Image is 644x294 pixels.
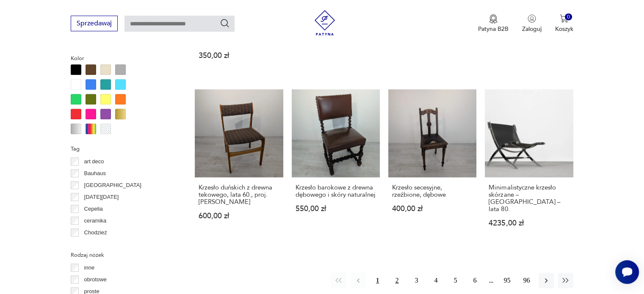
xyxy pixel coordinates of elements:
button: 0Koszyk [555,14,573,33]
h3: Krzesło duńskich z drewna tekowego, lata 60., proj. [PERSON_NAME] [199,184,279,206]
a: Ikona medaluPatyna B2B [478,14,509,33]
p: 600,00 zł [199,212,279,220]
p: 400,00 zł [392,205,473,212]
p: art deco [84,157,104,166]
p: Ćmielów [84,240,105,249]
button: 6 [467,273,483,288]
p: Tag [71,144,174,154]
p: Bauhaus [84,169,106,178]
h3: Minimalistyczne krzesło skórzane – [GEOGRAPHIC_DATA] – lata 80. [489,184,569,213]
h3: Krzesło barokowe z drewna dębowego i skóry naturalnej [296,184,376,198]
p: obrotowe [84,275,107,284]
a: Sprzedawaj [71,21,118,27]
p: Kolor [71,54,174,63]
p: Rodzaj nóżek [71,250,174,260]
img: Ikona medalu [489,14,498,24]
p: [DATE][DATE] [84,192,119,202]
button: 3 [409,273,424,288]
button: Patyna B2B [478,14,509,33]
button: Sprzedawaj [71,16,118,31]
button: 1 [370,273,385,288]
h3: Krzesło secesyjne, rzeźbione, dębowe [392,184,473,198]
button: 5 [448,273,463,288]
button: Zaloguj [522,14,542,33]
iframe: Smartsupp widget button [615,260,639,284]
button: Szukaj [220,18,230,28]
p: Zaloguj [522,25,542,33]
button: 96 [519,273,534,288]
p: inne [84,263,95,272]
a: Krzesło duńskich z drewna tekowego, lata 60., proj. Erik BuchKrzesło duńskich z drewna tekowego, ... [195,89,283,243]
button: 95 [500,273,515,288]
button: 4 [428,273,444,288]
button: 2 [390,273,405,288]
a: Krzesło secesyjne, rzeźbione, dęboweKrzesło secesyjne, rzeźbione, dębowe400,00 zł [388,89,476,243]
img: Ikona koszyka [560,14,568,23]
p: 4235,00 zł [489,220,569,227]
p: Koszyk [555,25,573,33]
p: Cepelia [84,204,103,214]
a: Krzesło barokowe z drewna dębowego i skóry naturalnejKrzesło barokowe z drewna dębowego i skóry n... [292,89,380,243]
a: Minimalistyczne krzesło skórzane – Włochy – lata 80.Minimalistyczne krzesło skórzane – [GEOGRAPHI... [485,89,573,243]
p: ceramika [84,216,107,225]
div: 0 [565,14,572,21]
img: Patyna - sklep z meblami i dekoracjami vintage [312,10,337,36]
p: 550,00 zł [296,205,376,212]
p: Chodzież [84,228,107,237]
p: [GEOGRAPHIC_DATA] [84,181,141,190]
img: Ikonka użytkownika [528,14,536,23]
p: Patyna B2B [478,25,509,33]
p: 350,00 zł [199,52,279,59]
